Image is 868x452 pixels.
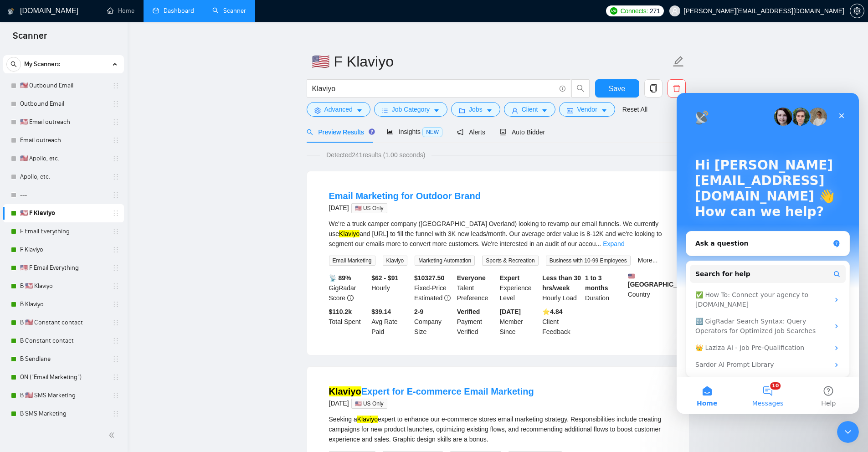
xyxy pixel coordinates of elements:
span: double-left [108,431,118,440]
input: Scanner name... [312,50,671,73]
a: 🇺🇸 Outbound Email [20,77,107,95]
img: upwork-logo.png [610,7,617,15]
b: 📡 89% [329,274,351,282]
b: Less than 30 hrs/week [542,274,581,292]
span: holder [112,191,119,199]
a: dashboardDashboard [153,7,194,15]
span: Alerts [457,128,485,136]
span: info-circle [560,86,565,92]
span: info-circle [347,295,354,301]
button: Save [595,79,639,98]
span: holder [112,246,119,253]
button: setting [850,4,864,18]
div: Total Spent [327,307,370,337]
b: $39.14 [371,308,391,315]
span: Klaviyo [383,256,408,266]
a: setting [850,7,864,15]
mark: Klaviyo [329,386,361,396]
span: search [7,61,21,67]
span: holder [112,337,119,344]
b: Everyone [457,274,486,282]
span: exclamation-circle [444,295,451,301]
span: folder [459,107,465,114]
a: searchScanner [212,7,246,15]
b: $ 110.2k [329,308,352,315]
span: caret-down [356,107,363,114]
span: Detected 241 results (1.00 seconds) [320,150,431,160]
div: [DATE] [329,398,534,409]
span: NEW [422,127,442,137]
a: --- [20,186,107,204]
span: copy [645,84,662,92]
a: Email Marketing for Outdoor Brand [329,191,481,201]
span: holder [112,118,119,126]
div: Payment Verified [455,307,498,337]
div: GigRadar Score [327,273,370,303]
span: caret-down [486,107,493,114]
div: Client Feedback [540,307,583,337]
button: delete [668,79,686,98]
span: Jobs [469,104,483,114]
button: search [6,57,21,72]
a: B 🇺🇸 Constant contact [20,313,107,332]
span: Auto Bidder [500,128,545,136]
b: $62 - $91 [371,274,398,282]
div: Duration [583,273,626,303]
span: holder [112,264,119,272]
b: 2-9 [414,308,423,315]
button: userClientcaret-down [504,102,556,117]
span: holder [112,355,119,363]
span: holder [112,392,119,399]
span: holder [112,410,119,417]
a: B SMS Marketing [20,405,107,423]
div: Seeking a expert to enhance our e-commerce stores email marketing strategy. Responsibilities incl... [329,414,667,444]
a: F Email Everything [20,222,107,241]
div: Talent Preference [455,273,498,303]
div: [DATE] [329,202,481,213]
a: 🇺🇸 Email outreach [20,113,107,131]
span: Client [522,104,538,114]
span: holder [112,319,119,326]
div: Experience Level [498,273,541,303]
span: user [512,107,518,114]
a: 🇺🇸 F Email Everything [20,259,107,277]
b: ⭐️ 4.84 [542,308,562,315]
span: robot [500,129,506,135]
span: holder [112,374,119,381]
a: 🇺🇸 Apollo, etc. [20,149,107,168]
span: holder [112,282,119,290]
span: search [572,84,589,92]
span: holder [112,301,119,308]
div: Fixed-Price [412,273,455,303]
span: 🇺🇸 US Only [351,399,387,409]
div: Member Since [498,307,541,337]
button: folderJobscaret-down [451,102,500,117]
span: Advanced [324,104,353,114]
div: Hourly Load [540,273,583,303]
span: Preview Results [307,128,372,136]
button: idcardVendorcaret-down [559,102,615,117]
div: Hourly [370,273,412,303]
span: caret-down [433,107,440,114]
span: holder [112,173,119,180]
span: Save [609,83,625,94]
span: holder [112,137,119,144]
span: notification [457,129,463,135]
a: B Constant contact [20,332,107,350]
